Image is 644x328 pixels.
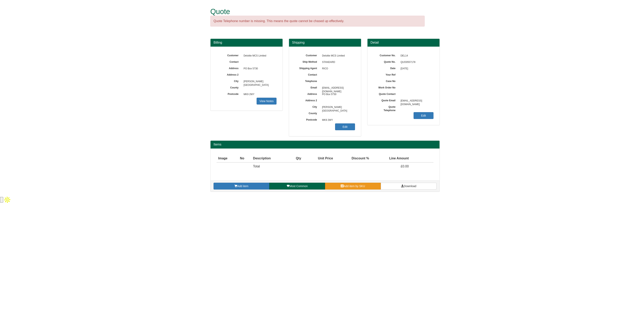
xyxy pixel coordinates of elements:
[381,183,437,190] a: Download
[251,155,288,163] th: Description
[210,16,425,27] div: Quote Telephone number is missing. This means the quote cannot be chased up effectively.
[242,53,277,59] span: Deloitte MCS Limited
[414,112,433,119] a: Edit
[320,85,355,91] span: [EMAIL_ADDRESS][DOMAIN_NAME]
[295,104,320,109] label: City
[217,91,242,96] label: Postcode
[217,85,242,89] label: County
[217,53,242,57] label: Customer
[398,98,433,104] span: [EMAIL_ADDRESS][DOMAIN_NAME]
[320,117,355,123] span: MK9 2WY
[320,104,355,111] span: [PERSON_NAME][GEOGRAPHIC_DATA]
[217,155,238,163] th: Image
[214,143,437,146] h2: Items
[374,53,398,57] label: Customer No.
[242,91,277,98] span: MK9 2WY
[210,8,425,16] h1: Quote
[238,155,251,163] th: No
[398,53,433,59] span: DEL14
[295,53,320,57] label: Customer
[404,184,416,188] span: Download
[398,66,433,72] span: [DATE]
[217,66,242,70] label: Address
[374,78,398,83] label: Case No
[257,98,277,105] a: View Notes
[237,184,248,188] span: Add item
[3,196,11,204] img: Apollo
[295,91,320,96] label: Address
[295,59,320,64] label: Ship Method
[242,66,277,72] span: PO Box 5730
[295,111,320,115] label: County
[320,59,355,66] span: STANDARD
[295,78,320,83] label: Telephone
[289,184,308,188] span: Most Common
[288,155,303,163] th: Qty
[344,184,365,188] span: Add item by SKU
[335,123,355,130] a: Edit
[320,53,355,59] span: Deloitte MCS Limited
[371,41,437,44] h3: Detail
[295,98,320,102] label: Address 2
[214,41,280,44] h3: Billing
[217,78,242,83] label: City
[295,66,320,70] label: Shipping Agent
[374,66,398,70] label: Date
[374,98,398,102] label: Quote Email
[295,117,320,122] label: Postcode
[401,165,409,168] span: £0.00
[242,78,277,85] span: [PERSON_NAME][GEOGRAPHIC_DATA]
[335,155,371,163] th: Discount %
[320,91,355,98] span: PO Box 5730
[374,91,398,96] label: Quote Contact
[398,59,433,66] span: QUO0557178
[371,155,410,163] th: Line Amount
[303,155,335,163] th: Unit Price
[374,59,398,64] label: Quote No.
[295,72,320,77] label: Contact
[251,162,288,170] td: Total
[374,72,398,77] label: Your Ref
[217,72,242,77] label: Address 2
[320,66,355,72] span: RICO
[295,85,320,89] label: Email
[217,59,242,64] label: Contact
[374,104,398,112] label: Quote Telephone
[292,41,358,44] h3: Shipping
[374,85,398,89] label: Work Order No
